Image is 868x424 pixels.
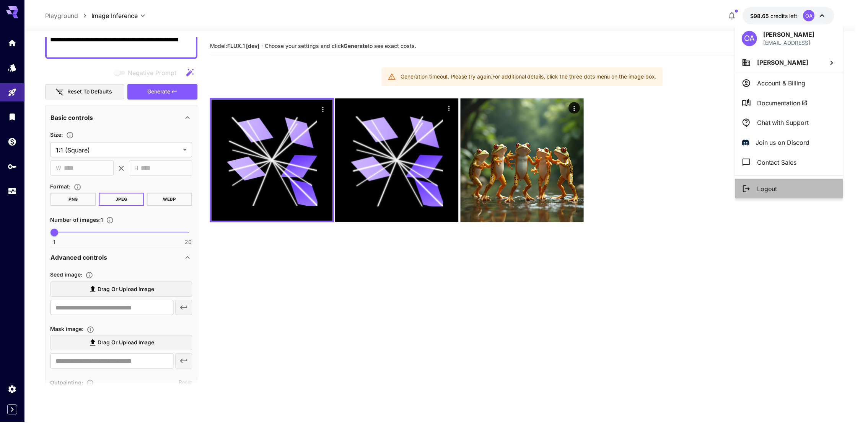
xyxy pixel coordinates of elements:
[738,52,847,73] button: [PERSON_NAME]
[759,139,813,148] p: Join us on Discord
[830,387,868,424] iframe: Chat Widget
[761,159,800,168] p: Contact Sales
[761,185,781,194] p: Logout
[767,30,818,39] p: [PERSON_NAME]
[767,39,818,47] div: dami.aremu@runware.ai
[761,79,809,88] p: Account & Billing
[761,119,813,128] p: Chat with Support
[761,99,811,108] span: Documentation
[745,31,761,46] div: OA
[767,39,818,47] p: [EMAIL_ADDRESS]
[761,59,812,67] span: [PERSON_NAME]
